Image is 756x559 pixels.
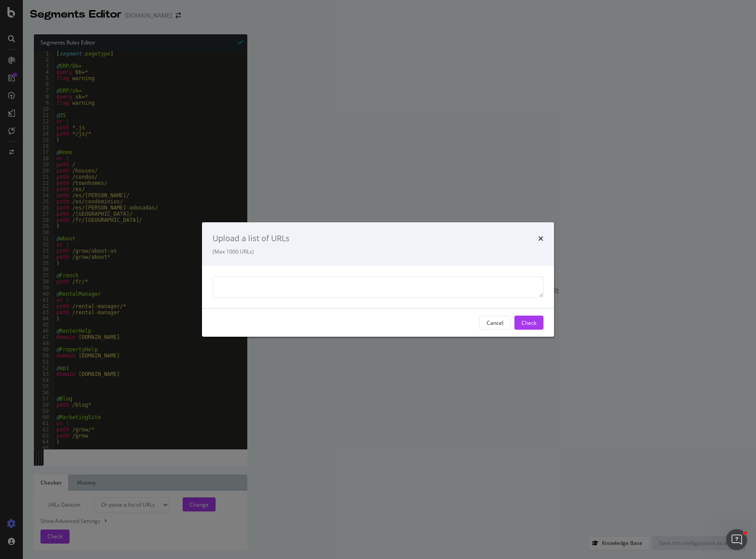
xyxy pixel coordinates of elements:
[514,316,543,330] button: Check
[202,222,554,337] div: modal
[726,529,747,550] iframe: Intercom live chat
[213,248,543,255] div: (Max 1000 URLs)
[479,316,511,330] button: Cancel
[538,233,543,244] div: times
[487,319,503,326] div: Cancel
[213,233,290,244] div: Upload a list of URLs
[521,319,536,326] div: Check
